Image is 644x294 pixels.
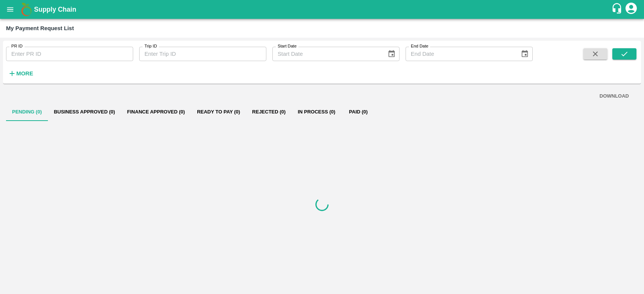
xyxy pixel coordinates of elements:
button: DOWNLOAD [596,90,632,103]
div: account of current user [624,2,638,17]
button: Ready To Pay (0) [191,103,246,121]
input: Enter PR ID [6,47,133,61]
button: In Process (0) [292,103,341,121]
button: Choose date [384,47,399,61]
a: Supply Chain [34,4,611,15]
button: Rejected (0) [246,103,292,121]
button: Pending (0) [6,103,48,121]
label: PR ID [11,43,23,49]
input: Start Date [272,47,381,61]
button: Finance Approved (0) [121,103,191,121]
img: logo [19,2,34,17]
button: More [6,67,35,80]
button: Business Approved (0) [48,103,121,121]
label: Start Date [278,43,297,49]
input: Enter Trip ID [139,47,266,61]
div: customer-support [611,3,624,16]
b: Supply Chain [34,6,76,13]
button: Choose date [518,47,532,61]
div: My Payment Request List [6,23,74,33]
input: End Date [406,47,515,61]
label: Trip ID [144,43,157,49]
button: Paid (0) [341,103,375,121]
button: open drawer [2,1,19,18]
label: End Date [411,43,428,49]
strong: More [16,70,33,77]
